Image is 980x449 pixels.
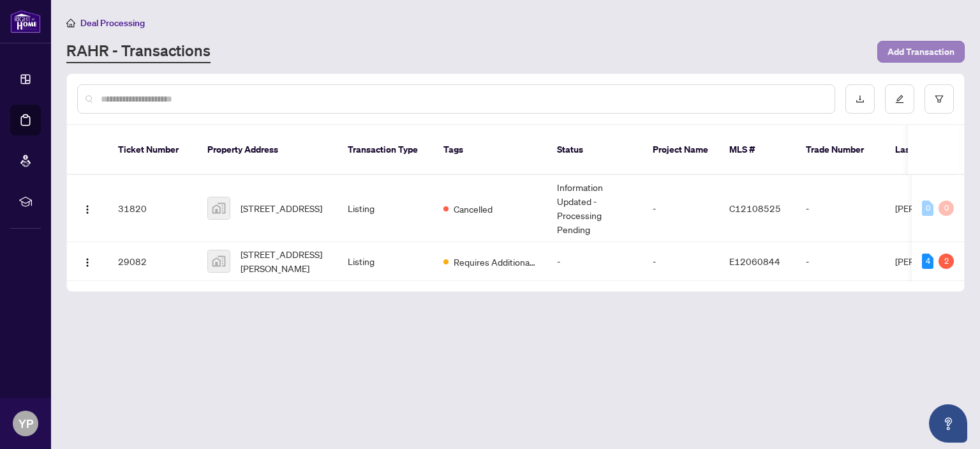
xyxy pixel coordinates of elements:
[877,41,965,63] button: Add Transaction
[338,125,433,175] th: Transaction Type
[208,197,230,219] img: thumbnail-img
[796,175,885,242] td: -
[433,125,547,175] th: Tags
[939,201,954,216] div: 0
[856,95,865,103] span: download
[108,175,197,242] td: 31820
[939,254,954,269] div: 2
[338,175,433,242] td: Listing
[885,84,914,114] button: edit
[642,242,719,281] td: -
[729,255,780,267] span: E12060844
[924,84,954,114] button: filter
[719,125,796,175] th: MLS #
[241,247,327,275] span: [STREET_ADDRESS][PERSON_NAME]
[929,404,967,443] button: Open asap
[729,202,781,214] span: C12108525
[922,254,933,269] div: 4
[796,125,885,175] th: Trade Number
[241,201,322,215] span: [STREET_ADDRESS]
[19,415,33,432] span: YP
[642,175,719,242] td: -
[82,257,93,268] img: Logo
[547,242,642,281] td: -
[80,17,145,29] span: Deal Processing
[547,175,642,242] td: Information Updated - Processing Pending
[108,242,197,281] td: 29082
[642,125,719,175] th: Project Name
[82,204,93,215] img: Logo
[922,201,933,216] div: 0
[77,198,98,218] button: Logo
[845,84,875,114] button: download
[66,40,211,63] a: RAHR - Transactions
[454,202,493,216] span: Cancelled
[10,10,41,33] img: logo
[77,251,98,271] button: Logo
[887,42,954,62] span: Add Transaction
[547,125,642,175] th: Status
[935,95,944,103] span: filter
[796,242,885,281] td: -
[208,250,230,272] img: thumbnail-img
[338,242,433,281] td: Listing
[454,255,537,269] span: Requires Additional Docs
[895,95,904,103] span: edit
[108,125,197,175] th: Ticket Number
[66,19,75,27] span: home
[197,125,338,175] th: Property Address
